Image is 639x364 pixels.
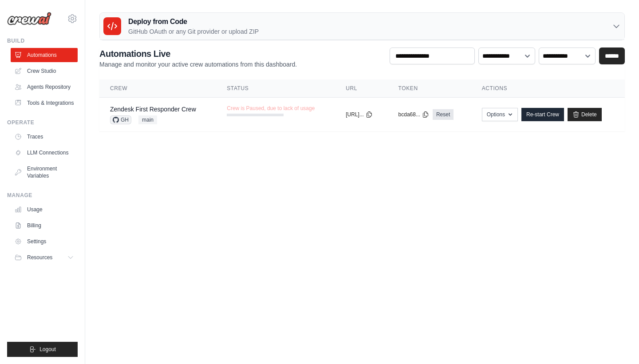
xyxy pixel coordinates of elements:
[11,250,78,265] button: Resources
[7,192,78,199] div: Manage
[398,111,429,118] button: bcda68...
[11,96,78,110] a: Tools & Integrations
[335,79,387,98] th: URL
[110,106,196,113] a: Zendesk First Responder Crew
[138,115,157,124] span: main
[39,346,56,353] span: Logout
[11,146,78,160] a: LLM Connections
[11,162,78,183] a: Environment Variables
[227,105,315,112] span: Crew is Paused, due to lack of usage
[471,79,625,98] th: Actions
[11,48,78,62] a: Automations
[11,234,78,249] a: Settings
[433,109,454,120] a: Reset
[11,130,78,144] a: Traces
[128,27,259,36] p: GitHub OAuth or any Git provider or upload ZIP
[11,64,78,78] a: Crew Studio
[7,12,51,25] img: Logo
[11,218,78,233] a: Billing
[568,108,602,121] a: Delete
[27,254,52,261] span: Resources
[388,79,471,98] th: Token
[128,16,259,27] h3: Deploy from Code
[521,108,564,121] a: Re-start Crew
[11,202,78,217] a: Usage
[7,119,78,126] div: Operate
[110,115,131,124] span: GH
[99,47,297,60] h2: Automations Live
[7,37,78,44] div: Build
[7,342,78,357] button: Logout
[99,79,216,98] th: Crew
[11,80,78,94] a: Agents Repository
[482,108,518,121] button: Options
[99,60,297,69] p: Manage and monitor your active crew automations from this dashboard.
[216,79,335,98] th: Status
